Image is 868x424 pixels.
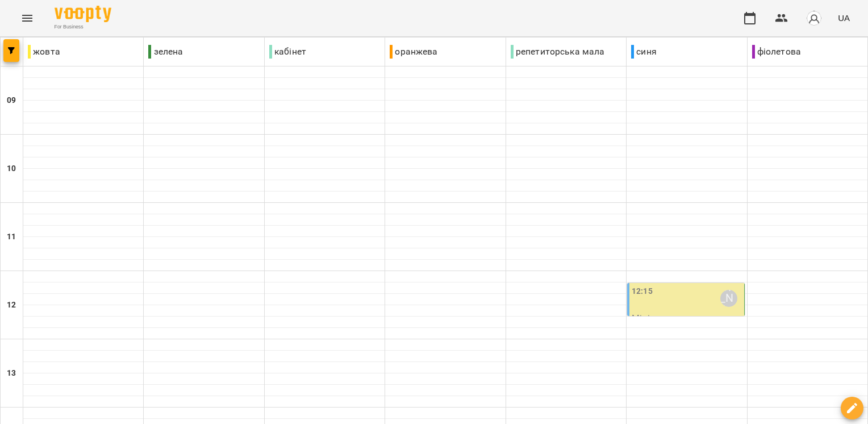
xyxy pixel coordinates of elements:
[632,311,741,352] p: Мінісадочок молодша група - англійська мова - Мінісадок молодша група 1
[720,290,737,307] div: Софія Паславська
[752,45,801,59] p: фіолетова
[7,94,16,107] h6: 09
[269,45,306,59] p: кабінет
[55,23,111,31] span: For Business
[838,12,850,24] span: UA
[390,45,437,59] p: оранжева
[7,231,16,243] h6: 11
[7,299,16,311] h6: 12
[631,45,657,59] p: синя
[511,45,605,59] p: репетиторська мала
[28,45,60,59] p: жовта
[7,163,16,175] h6: 10
[7,367,16,380] h6: 13
[806,10,822,26] img: avatar_s.png
[148,45,183,59] p: зелена
[14,5,41,32] button: Menu
[55,6,111,22] img: Voopty Logo
[632,285,653,298] label: 12:15
[833,7,854,28] button: UA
